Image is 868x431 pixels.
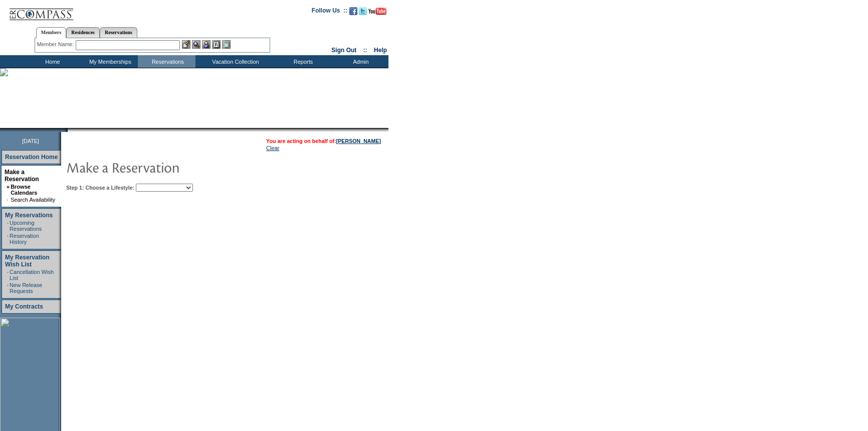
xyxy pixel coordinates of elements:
span: You are acting on behalf of: [266,138,381,144]
b: Step 1: Choose a Lifestyle: [66,185,134,191]
td: Vacation Collection [195,55,273,68]
a: Become our fan on Facebook [349,10,357,16]
a: Search Availability [11,197,55,203]
img: blank.gif [68,128,69,132]
img: Follow us on Twitter [359,7,367,15]
div: Member Name: [37,40,76,49]
img: Reservations [212,40,221,49]
a: My Contracts [5,303,43,310]
a: Members [36,27,67,38]
img: b_edit.gif [182,40,190,49]
img: b_calculator.gif [222,40,231,49]
td: Reports [273,55,331,68]
img: pgTtlMakeReservation.gif [66,157,267,177]
td: · [7,197,10,203]
img: promoShadowLeftCorner.gif [64,128,68,132]
a: Sign Out [331,47,356,54]
td: Reservations [138,55,195,68]
td: · [7,233,9,245]
a: Make a Reservation [5,169,39,183]
a: [PERSON_NAME] [336,138,381,144]
td: · [7,220,9,232]
a: Subscribe to our YouTube Channel [368,10,386,16]
span: :: [363,47,367,54]
td: Admin [331,55,388,68]
a: Cancellation Wish List [10,269,54,281]
td: Follow Us :: [312,6,347,18]
a: Clear [266,145,279,151]
a: Browse Calendars [11,184,37,196]
a: Upcoming Reservations [10,220,42,232]
a: Residences [66,27,100,38]
img: View [192,40,200,49]
b: » [7,184,10,190]
a: Reservation Home [5,154,58,161]
td: Home [23,55,80,68]
td: · [7,282,9,294]
img: Impersonate [202,40,210,49]
a: My Reservations [5,212,53,219]
img: Become our fan on Facebook [349,7,357,15]
span: [DATE] [22,138,39,144]
td: My Memberships [80,55,138,68]
img: Subscribe to our YouTube Channel [368,8,386,15]
a: Follow us on Twitter [359,10,367,16]
a: Help [374,47,387,54]
a: Reservation History [10,233,39,245]
a: New Release Requests [10,282,42,294]
a: My Reservation Wish List [5,254,50,268]
a: Reservations [100,27,137,38]
td: · [7,269,9,281]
